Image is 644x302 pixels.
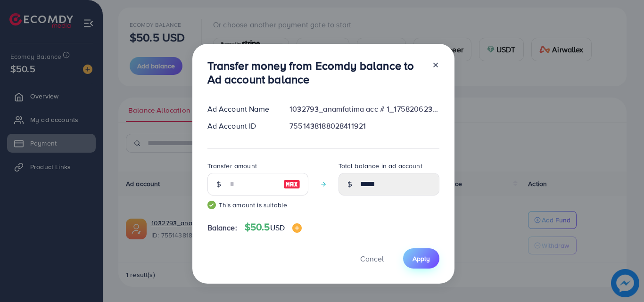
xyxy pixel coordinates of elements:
h4: $50.5 [245,221,302,233]
span: USD [270,222,285,233]
div: 7551438188028411921 [282,121,446,131]
div: Ad Account ID [200,121,282,131]
img: guide [207,201,216,209]
div: 1032793_anamfatima acc # 1_1758206230258 [282,104,446,114]
label: Transfer amount [207,161,257,171]
div: Ad Account Name [200,104,282,114]
img: image [283,179,300,190]
h3: Transfer money from Ecomdy balance to Ad account balance [207,59,424,86]
small: This amount is suitable [207,200,308,210]
label: Total balance in ad account [339,161,422,171]
img: image [292,223,302,233]
span: Cancel [360,253,384,264]
span: Balance: [207,222,237,233]
button: Cancel [348,248,396,269]
button: Apply [403,248,439,269]
span: Apply [413,254,430,263]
